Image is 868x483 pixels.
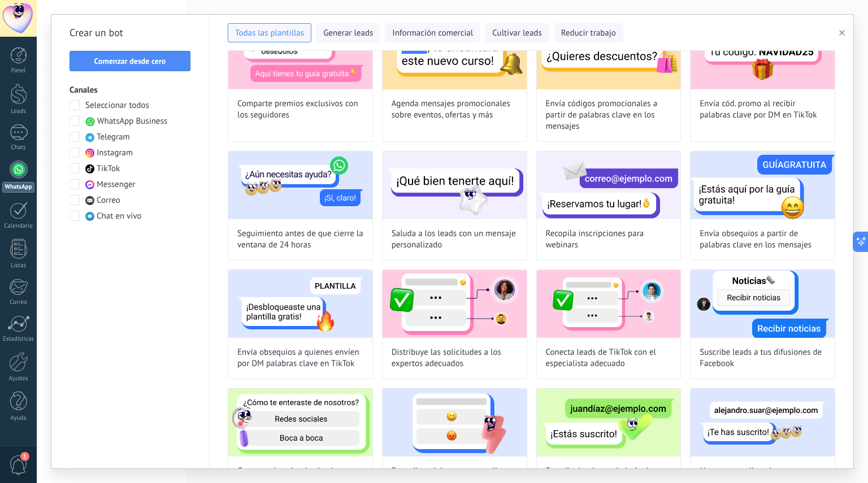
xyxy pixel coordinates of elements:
img: Conoce más sobre los leads con una encuesta rápida [228,389,372,456]
h2: Crear un bot [70,24,191,42]
div: Chats [2,144,35,151]
div: Calendario [2,223,35,230]
span: Agenda mensajes promocionales sobre eventos, ofertas y más [392,98,518,121]
span: Todas las plantillas [235,28,304,39]
span: Comparte premios exclusivos con los seguidores [237,98,363,121]
span: TikTok [97,163,120,175]
span: Seguimiento antes de que cierre la ventana de 24 horas [237,228,363,251]
span: Envía códigos promocionales a partir de palabras clave en los mensajes [546,98,672,132]
span: Envía cód. promo al recibir palabras clave por DM en TikTok [700,98,826,121]
img: Suscribe leads a tu boletín de correo electrónico [537,389,681,456]
button: Cultivar leads [485,23,549,42]
span: Telegram [97,132,130,143]
img: Recopila opiniones con emojis [383,389,527,456]
div: Leads [2,108,35,115]
img: Comparte premios exclusivos con los seguidores [228,21,372,89]
span: Cultivar leads [492,28,541,39]
img: Envía cód. promo al recibir palabras clave por DM en TikTok [691,21,835,89]
button: Generar leads [316,23,380,42]
span: Envía obsequios a partir de palabras clave en los mensajes [700,228,826,251]
div: Listas [2,262,35,269]
div: Ayuda [2,415,35,422]
span: Información comercial [392,28,473,39]
button: Todas las plantillas [228,23,311,42]
span: Suscribe leads a tus difusiones de Facebook [700,347,826,369]
img: Envía obsequios a quienes envíen por DM palabras clave en TikTok [228,270,372,338]
span: Comenzar desde cero [94,57,166,65]
span: Reducir trabajo [561,28,616,39]
span: Instagram [97,147,133,159]
span: Distribuye las solicitudes a los expertos adecuados [392,347,518,369]
img: Saluda a los leads con un mensaje personalizado [383,151,527,219]
span: Conecta leads de TikTok con el especialista adecuado [546,347,672,369]
button: Comenzar desde cero [70,51,190,71]
div: WhatsApp [2,182,34,193]
span: Generar leads [323,28,373,39]
div: Panel [2,67,35,75]
h3: Canales [70,85,191,95]
img: Envía códigos promocionales a partir de palabras clave en los mensajes [537,21,681,89]
img: Suscribe leads a tus difusiones de Facebook [691,270,835,338]
span: Messenger [97,179,136,190]
img: Recopila inscripciones para webinars [537,151,681,219]
div: Ajustes [2,375,35,382]
span: Recopila inscripciones para webinars [546,228,672,251]
img: Distribuye las solicitudes a los expertos adecuados [383,270,527,338]
span: Saluda a los leads con un mensaje personalizado [392,228,518,251]
img: Agenda mensajes promocionales sobre eventos, ofertas y más [383,21,527,89]
button: Reducir trabajo [554,23,623,42]
img: Seguimiento antes de que cierre la ventana de 24 horas [228,151,372,219]
img: Envía obsequios a partir de palabras clave en los mensajes [691,151,835,219]
span: WhatsApp Business [97,116,167,127]
span: Correo [97,195,120,206]
span: Recopila opiniones con emojis [392,465,501,477]
div: Estadísticas [2,336,35,343]
div: Correo [2,299,35,306]
span: Chat en vivo [97,211,141,222]
button: Información comercial [385,23,480,42]
img: Conecta leads de TikTok con el especialista adecuado [537,270,681,338]
span: Envía obsequios a quienes envíen por DM palabras clave en TikTok [237,347,363,369]
span: Seleccionar todos [85,100,149,111]
span: 1 [20,452,29,461]
img: Haz crecer tu lista de correos con tu audiencia de TikTok [691,389,835,456]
